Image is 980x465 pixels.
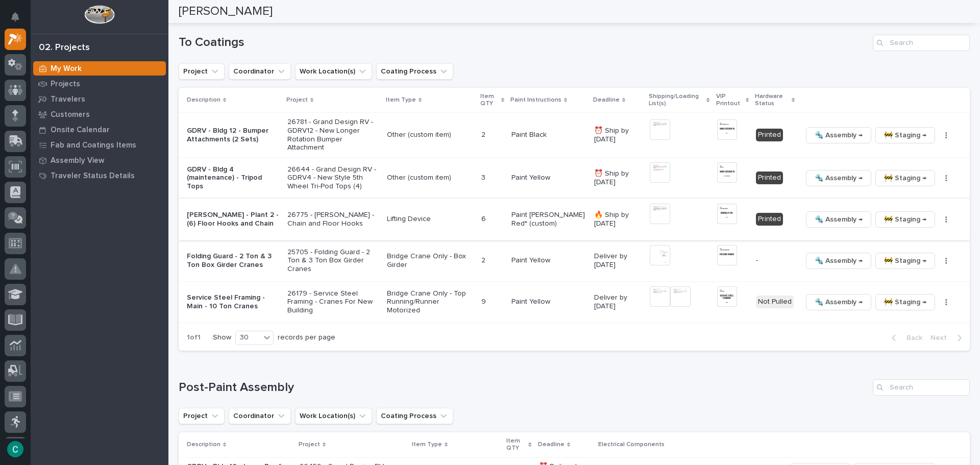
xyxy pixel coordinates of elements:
div: Printed [756,172,783,184]
p: Customers [51,110,90,119]
a: Traveler Status Details [31,168,168,183]
button: 🔩 Assembly → [806,211,871,228]
a: Projects [31,76,168,91]
div: Not Pulled [756,296,794,308]
tr: [PERSON_NAME] - Plant 2 - (6) Floor Hooks and Chain26775 - [PERSON_NAME] - Chain and Floor HooksL... [179,199,970,240]
button: 🚧 Staging → [875,170,935,186]
button: 🔩 Assembly → [806,170,871,186]
p: Assembly View [51,156,104,165]
p: Item QTY [480,91,498,110]
p: records per page [278,333,335,342]
p: Service Steel Framing - Main - 10 Ton Cranes [187,293,279,311]
p: [PERSON_NAME] - Plant 2 - (6) Floor Hooks and Chain [187,211,279,228]
button: Coating Process [376,63,453,80]
p: Fab and Coatings Items [51,141,136,150]
button: 🚧 Staging → [875,253,935,269]
p: 1 of 1 [179,325,209,350]
p: Onsite Calendar [51,126,110,135]
p: ⏰ Ship by [DATE] [594,169,642,187]
p: Bridge Crane Only - Top Running/Runner Motorized [387,289,473,315]
p: Deliver by [DATE] [594,293,642,311]
div: Notifications [13,12,26,29]
a: Onsite Calendar [31,122,168,137]
p: Other (custom item) [387,174,473,182]
p: Paint Instructions [510,94,561,106]
p: 25705 - Folding Guard - 2 Ton & 3 Ton Box Girder Cranes [287,248,379,274]
button: 🔩 Assembly → [806,253,871,269]
h2: [PERSON_NAME] [179,4,273,19]
p: - [756,256,794,265]
div: Printed [756,213,783,226]
button: 🔩 Assembly → [806,127,871,143]
p: Project [299,439,320,450]
img: Workspace Logo [84,5,114,24]
p: Deadline [538,439,565,450]
p: My Work [51,64,82,74]
p: Paint [PERSON_NAME] Red* (custom) [511,211,586,228]
span: 🔩 Assembly → [815,172,863,184]
p: Hardware Status [755,91,789,110]
p: Deadline [593,94,620,106]
p: Electrical Components [598,439,665,450]
p: GDRV - Bldg 4 (maintenance) - Tripod Tops [187,165,279,191]
p: Travelers [51,95,85,104]
span: 🚧 Staging → [884,129,926,141]
p: Item Type [412,439,442,450]
tr: Folding Guard - 2 Ton & 3 Ton Box Girder Cranes25705 - Folding Guard - 2 Ton & 3 Ton Box Girder C... [179,240,970,281]
p: Item Type [386,94,416,106]
a: Customers [31,107,168,122]
p: Paint Yellow [511,256,586,265]
p: 26781 - Grand Design RV - GDRV12 - New Longer Rotation Bumper Attachment [287,118,379,152]
button: 🚧 Staging → [875,211,935,228]
p: Other (custom item) [387,131,473,139]
p: 26644 - Grand Design RV - GDRV4 - New Style 5th Wheel Tri-Pod Tops (4) [287,165,379,191]
a: My Work [31,61,168,76]
p: Deliver by [DATE] [594,252,642,270]
p: Paint Yellow [511,298,586,306]
button: 🚧 Staging → [875,127,935,143]
tr: GDRV - Bldg 12 - Bumper Attachments (2 Sets)26781 - Grand Design RV - GDRV12 - New Longer Rotatio... [179,113,970,157]
p: 6 [481,213,488,224]
p: Traveler Status Details [51,172,135,181]
p: 9 [481,296,488,306]
button: Project [179,408,225,424]
span: 🚧 Staging → [884,172,926,184]
a: Fab and Coatings Items [31,137,168,153]
tr: GDRV - Bldg 4 (maintenance) - Tripod Tops26644 - Grand Design RV - GDRV4 - New Style 5th Wheel Tr... [179,157,970,199]
input: Search [873,379,970,396]
a: Assembly View [31,153,168,168]
div: 30 [236,332,260,343]
p: Project [286,94,308,106]
span: 🚧 Staging → [884,296,926,308]
button: Work Location(s) [295,63,372,80]
p: 3 [481,172,487,182]
p: 2 [481,254,487,265]
button: 🔩 Assembly → [806,294,871,310]
p: Lifting Device [387,215,473,224]
p: Show [213,333,231,342]
p: VIP Printout [716,91,743,110]
button: Coating Process [376,408,453,424]
p: 🔥 Ship by [DATE] [594,211,642,228]
button: users-avatar [5,438,26,460]
p: Description [187,439,220,450]
input: Search [873,35,970,51]
div: Printed [756,129,783,141]
h1: Post-Paint Assembly [179,380,869,395]
p: Bridge Crane Only - Box Girder [387,252,473,270]
span: 🔩 Assembly → [815,296,863,308]
h1: To Coatings [179,35,869,50]
p: 26775 - [PERSON_NAME] - Chain and Floor Hooks [287,211,379,228]
button: Work Location(s) [295,408,372,424]
button: Notifications [5,6,26,28]
p: Folding Guard - 2 Ton & 3 Ton Box Girder Cranes [187,252,279,270]
span: 🚧 Staging → [884,255,926,267]
p: GDRV - Bldg 12 - Bumper Attachments (2 Sets) [187,127,279,144]
p: Item QTY [506,435,526,454]
button: 🚧 Staging → [875,294,935,310]
span: 🔩 Assembly → [815,129,863,141]
span: Next [930,333,953,342]
p: ⏰ Ship by [DATE] [594,127,642,144]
